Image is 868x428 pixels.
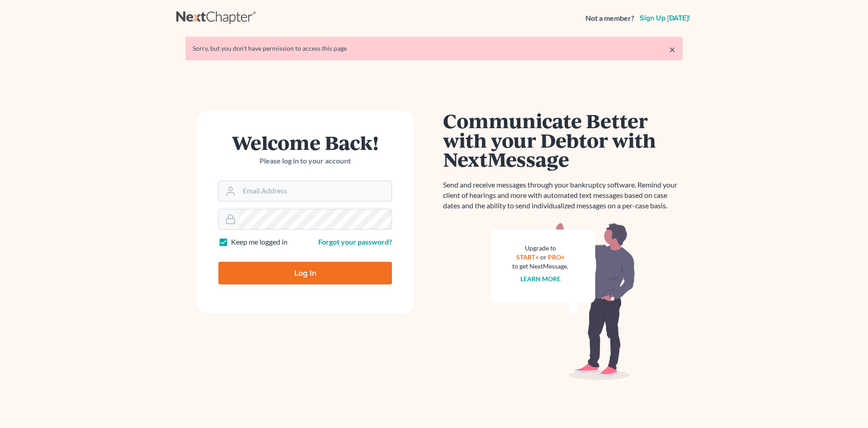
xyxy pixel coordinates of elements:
a: PRO+ [548,253,565,261]
a: START+ [516,253,539,261]
div: Upgrade to [512,244,568,253]
p: Please log in to your account [218,156,392,166]
p: Send and receive messages through your bankruptcy software. Remind your client of hearings and mo... [443,180,683,211]
a: × [669,44,675,55]
a: Forgot your password? [318,237,392,246]
h1: Welcome Back! [218,133,392,152]
strong: Not a member? [585,13,634,24]
div: Sorry, but you don't have permission to access this page [193,44,675,53]
a: Sign up [DATE]! [638,14,692,22]
span: or [540,253,547,261]
input: Log In [218,262,392,284]
img: nextmessage_bg-59042aed3d76b12b5cd301f8e5b87938c9018125f34e5fa2b7a6b67550977c72.svg [491,222,635,380]
div: to get NextMessage. [512,262,568,271]
label: Keep me logged in [231,237,288,247]
input: Email Address [239,181,392,201]
a: Learn more [520,275,561,283]
h1: Communicate Better with your Debtor with NextMessage [443,111,683,169]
